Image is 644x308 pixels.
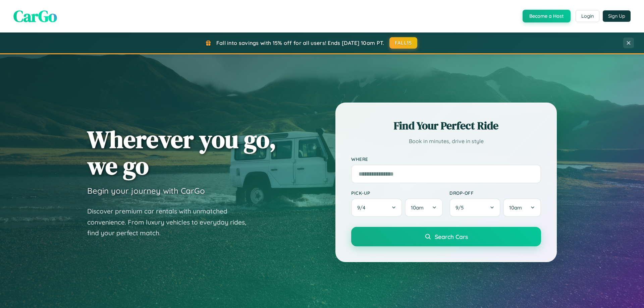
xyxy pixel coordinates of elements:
[87,206,255,239] p: Discover premium car rentals with unmatched convenience. From luxury vehicles to everyday rides, ...
[87,126,276,179] h1: Wherever you go, we go
[411,204,424,211] span: 10am
[87,186,205,196] h3: Begin your journey with CarGo
[509,204,522,211] span: 10am
[576,10,599,22] button: Login
[435,233,468,240] span: Search Cars
[351,198,402,217] button: 9/4
[351,156,541,162] label: Where
[603,10,631,22] button: Sign Up
[13,5,57,27] span: CarGo
[389,37,418,49] button: FALL15
[351,227,541,246] button: Search Cars
[449,190,541,196] label: Drop-off
[405,198,443,217] button: 10am
[449,198,500,217] button: 9/5
[351,118,541,133] h2: Find Your Perfect Ride
[455,204,467,211] span: 9 / 5
[216,40,384,46] span: Fall into savings with 15% off for all users! Ends [DATE] 10am PT.
[503,198,541,217] button: 10am
[357,204,369,211] span: 9 / 4
[523,10,571,22] button: Become a Host
[351,190,443,196] label: Pick-up
[351,136,541,146] p: Book in minutes, drive in style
